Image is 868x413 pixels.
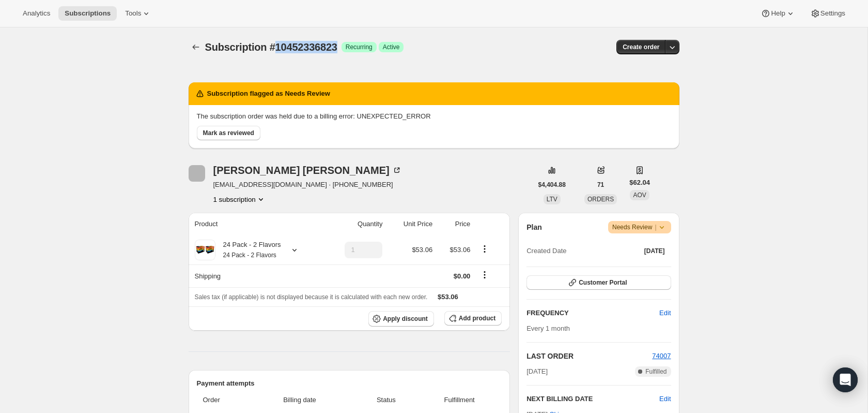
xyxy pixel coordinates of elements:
[197,378,502,389] h2: Payment attempts
[189,264,324,287] th: Shipping
[754,6,801,21] button: Help
[436,213,473,235] th: Price
[547,196,557,203] span: LTV
[454,272,471,280] span: $0.00
[597,181,604,189] span: 71
[368,311,434,327] button: Apply discount
[526,246,566,256] span: Created Date
[189,213,324,235] th: Product
[17,6,56,21] button: Analytics
[526,394,659,404] h2: NEXT BILLING DATE
[438,293,458,301] span: $53.06
[195,240,215,260] img: product img
[423,395,495,405] span: Fulfillment
[532,178,572,192] button: $4,404.88
[771,9,785,18] span: Help
[653,305,677,321] button: Edit
[383,315,428,323] span: Apply discount
[526,308,659,318] h2: FREQUENCY
[207,89,330,99] h2: Subscription flagged as Needs Review
[250,395,349,405] span: Billing date
[119,6,158,21] button: Tools
[644,247,665,255] span: [DATE]
[197,389,247,411] th: Order
[659,308,671,318] span: Edit
[476,243,493,255] button: Product actions
[203,129,254,137] span: Mark as reviewed
[213,194,266,204] button: Product actions
[197,111,671,122] p: The subscription order was held due to a billing error: UNEXPECTED_ERROR
[645,367,667,376] span: Fulfilled
[579,278,627,287] span: Customer Portal
[205,41,337,53] span: Subscription #10452336823
[23,9,50,18] span: Analytics
[623,43,659,51] span: Create order
[459,314,495,322] span: Add product
[189,165,205,182] span: Allen Reid
[189,40,203,54] button: Subscriptions
[213,180,402,190] span: [EMAIL_ADDRESS][DOMAIN_NAME] · [PHONE_NUMBER]
[633,191,646,199] span: AOV
[587,196,614,203] span: ORDERS
[65,9,111,18] span: Subscriptions
[526,366,548,377] span: [DATE]
[526,275,671,290] button: Customer Portal
[323,213,385,235] th: Quantity
[412,246,432,254] span: $53.06
[215,240,281,260] div: 24 Pack - 2 Flavors
[652,351,671,361] button: 74007
[655,223,656,231] span: |
[383,43,400,51] span: Active
[195,293,428,301] span: Sales tax (if applicable) is not displayed because it is calculated with each new order.
[638,244,671,258] button: [DATE]
[538,181,566,189] span: $4,404.88
[223,252,276,259] small: 24 Pack - 2 Flavors
[213,165,402,175] div: [PERSON_NAME] [PERSON_NAME]
[833,367,858,392] div: Open Intercom Messenger
[450,246,471,254] span: $53.06
[616,40,665,54] button: Create order
[385,213,436,235] th: Unit Price
[197,126,260,140] button: Mark as reviewed
[444,311,502,326] button: Add product
[820,9,845,18] span: Settings
[346,43,373,51] span: Recurring
[591,178,610,192] button: 71
[476,269,493,281] button: Shipping actions
[612,222,667,232] span: Needs Review
[526,325,570,332] span: Every 1 month
[804,6,851,21] button: Settings
[58,6,117,21] button: Subscriptions
[652,352,671,360] a: 74007
[659,394,671,404] button: Edit
[526,351,652,361] h2: LAST ORDER
[355,395,417,405] span: Status
[526,222,542,232] h2: Plan
[629,178,650,188] span: $62.04
[125,9,141,18] span: Tools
